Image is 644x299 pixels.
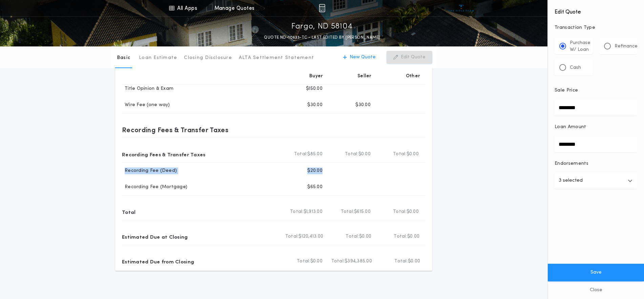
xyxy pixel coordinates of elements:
[449,5,474,12] img: vs-icon
[407,233,419,240] span: $0.00
[307,184,323,191] p: $65.00
[139,55,177,61] p: Loan Estimate
[345,151,358,158] b: Total:
[336,51,382,64] button: New Quote
[615,43,638,50] p: Refinance
[358,151,371,158] span: $0.00
[555,124,586,131] p: Loan Amount
[298,233,323,240] span: $120,413.00
[264,34,380,41] p: QUOTE ND-10633-TC - LAST EDITED BY [PERSON_NAME]
[555,4,637,16] h4: Edit Quote
[291,21,353,32] p: Fargo, ND 58104
[555,24,637,31] p: Transaction Type
[394,233,407,240] b: Total:
[122,184,187,191] p: Recording Fee (Mortgage)
[393,151,407,158] b: Total:
[406,73,420,80] p: Other
[548,264,644,281] button: Save
[407,208,419,215] span: $0.00
[331,258,345,265] b: Total:
[359,233,371,240] span: $0.00
[307,167,323,174] p: $20.00
[122,102,170,108] p: Wire Fee (one way)
[387,51,432,64] button: Edit Quote
[570,40,590,53] p: Purchase W/ Loan
[555,173,637,189] button: 3 selected
[122,85,173,92] p: Title Opinion & Exam
[350,54,376,61] p: New Quote
[122,149,206,160] p: Recording Fees & Transfer Taxes
[184,55,232,61] p: Closing Disclosure
[319,4,325,12] img: img
[559,177,583,185] p: 3 selected
[239,55,314,61] p: ALTA Settlement Statement
[357,73,372,80] p: Seller
[408,258,420,265] span: $0.00
[354,208,371,215] span: $615.00
[570,64,581,71] p: Cash
[548,281,644,299] button: Close
[122,256,194,267] p: Estimated Due from Closing
[346,233,359,240] b: Total:
[122,167,177,174] p: Recording Fee (Deed)
[394,258,408,265] b: Total:
[290,208,304,215] b: Total:
[304,208,323,215] span: $1,913.00
[307,102,323,108] p: $30.00
[310,258,323,265] span: $0.00
[306,85,323,92] p: $150.00
[122,231,188,242] p: Estimated Due at Closing
[555,160,637,167] p: Endorsements
[117,55,130,61] p: Basic
[297,258,310,265] b: Total:
[345,258,372,265] span: $394,385.00
[122,206,136,217] p: Total
[393,208,407,215] b: Total:
[285,233,299,240] b: Total:
[294,151,308,158] b: Total:
[555,87,578,94] p: Sale Price
[555,136,637,152] input: Loan Amount
[555,99,637,116] input: Sale Price
[341,208,354,215] b: Total:
[122,124,228,135] p: Recording Fees & Transfer Taxes
[355,102,371,108] p: $30.00
[309,73,323,80] p: Buyer
[401,54,425,61] p: Edit Quote
[407,151,419,158] span: $0.00
[307,151,323,158] span: $85.00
